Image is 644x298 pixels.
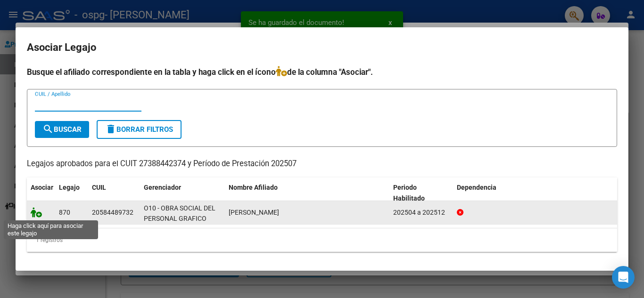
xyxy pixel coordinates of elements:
span: Gerenciador [144,184,181,191]
h4: Busque el afiliado correspondiente en la tabla y haga click en el ícono de la columna "Asociar". [27,66,617,78]
span: Dependencia [457,184,496,191]
button: Borrar Filtros [97,120,182,139]
span: 870 [59,209,70,216]
span: PELLEGRINI ALBARELLOS PEDRO [229,209,279,216]
div: 202504 a 202512 [393,207,449,218]
p: Legajos aprobados para el CUIT 27388442374 y Período de Prestación 202507 [27,158,617,170]
span: Legajo [59,184,80,191]
h2: Asociar Legajo [27,39,617,56]
datatable-header-cell: Asociar [27,177,55,209]
button: Buscar [35,121,89,138]
span: Periodo Habilitado [393,184,425,202]
span: Borrar Filtros [105,125,173,134]
datatable-header-cell: Periodo Habilitado [389,177,453,209]
div: 20584489732 [92,207,133,218]
datatable-header-cell: Nombre Afiliado [225,177,389,209]
datatable-header-cell: CUIL [88,177,140,209]
span: Asociar [31,184,53,191]
span: CUIL [92,184,106,191]
mat-icon: delete [105,123,116,135]
datatable-header-cell: Dependencia [453,177,618,209]
datatable-header-cell: Gerenciador [140,177,225,209]
div: 1 registros [27,228,617,252]
datatable-header-cell: Legajo [55,177,88,209]
span: Nombre Afiliado [229,184,278,191]
mat-icon: search [42,123,54,135]
span: Buscar [42,125,82,134]
span: O10 - OBRA SOCIAL DEL PERSONAL GRAFICO [144,204,215,223]
div: Open Intercom Messenger [612,266,635,289]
